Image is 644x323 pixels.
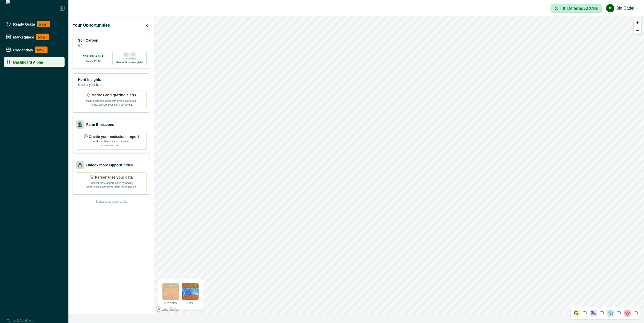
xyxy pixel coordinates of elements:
[85,180,137,189] p: Uncover more opportunities by adding further details about your farm management.
[83,53,103,59] p: $56.00 AUD
[95,175,133,180] p: Personalise your data
[4,32,65,42] a: MarketplaceNEW!
[4,44,65,55] a: CredentialsNEW!
[13,22,35,26] p: Ready Graze
[123,57,136,60] p: ACCUs/ha/pa
[89,134,139,140] p: Create your emissions report
[85,98,137,107] p: Make decisions faster with simple alerts and metrics on your livestock’s behaviour.
[634,27,641,34] button: Zoom out
[606,2,639,14] button: Big CadelBig Cadel
[36,34,49,40] p: NEW!
[4,19,65,29] a: Ready GrazeNEW!
[92,93,136,98] p: Metrics and grazing alerts
[187,301,193,305] p: Soil
[182,283,199,300] img: soil preview
[78,77,102,82] p: Herd Insights
[13,48,33,52] p: Credentials
[116,60,143,64] p: Production area yield
[86,163,133,168] p: Unlock more Opportunities
[86,122,114,127] p: Farm Emissions
[563,6,565,11] p: 0
[4,57,65,67] a: Dashboard Alpha
[164,301,177,305] p: Property
[567,6,598,10] p: Deferred ACCUs
[35,47,48,53] p: NEW!
[634,19,641,27] button: Zoom in
[92,140,131,147] p: Add your farm data to create an emissions report.
[78,38,98,43] p: Soil Carbon
[156,306,178,312] a: Mapbox logo
[37,21,50,27] p: NEW!
[78,82,102,87] p: Monitor your herd
[13,60,43,64] p: Dashboard Alpha
[86,59,100,63] p: ACCU Price
[162,283,179,300] img: property preview
[13,35,34,39] p: Marketplace
[7,319,34,322] a: Terms & Conditions
[95,199,127,204] p: Suggest an opportunity
[73,22,110,28] p: Your Opportunities
[124,52,135,57] p: 00 - 00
